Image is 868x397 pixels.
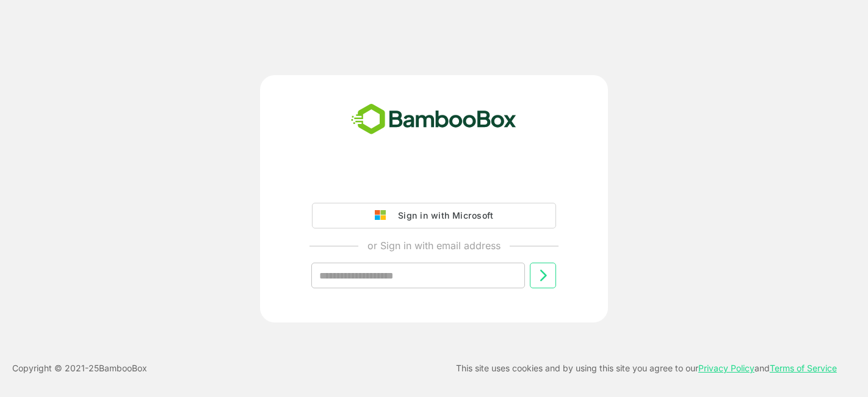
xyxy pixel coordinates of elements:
div: Sign in with Microsoft [392,208,493,224]
img: google [375,210,392,221]
a: Privacy Policy [698,363,754,373]
p: This site uses cookies and by using this site you agree to our and [456,361,837,376]
p: Copyright © 2021- 25 BambooBox [12,361,147,376]
p: or Sign in with email address [367,238,501,253]
img: bamboobox [344,100,523,140]
button: Sign in with Microsoft [312,203,556,228]
a: Terms of Service [770,363,837,373]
